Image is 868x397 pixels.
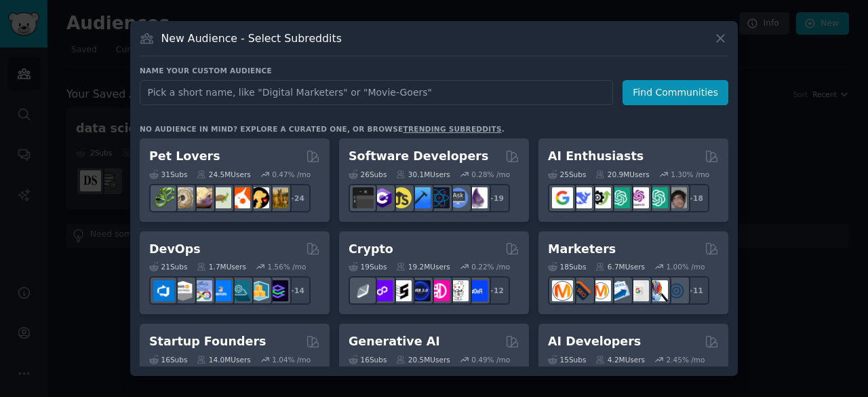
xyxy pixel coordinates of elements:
[353,187,374,208] img: software
[153,280,174,301] img: azuredevops
[590,187,611,208] img: AItoolsCatalog
[396,262,450,271] div: 19.2M Users
[403,125,501,133] a: trending subreddits
[349,170,387,179] div: 26 Sub s
[282,276,311,305] div: + 14
[396,170,450,179] div: 30.1M Users
[671,170,709,179] div: 1.30 % /mo
[448,187,469,208] img: AskComputerScience
[349,241,393,258] h2: Crypto
[681,276,709,305] div: + 11
[391,280,412,301] img: ethstaker
[272,355,311,364] div: 1.04 % /mo
[548,333,641,350] h2: AI Developers
[666,280,687,301] img: OnlineMarketing
[149,355,187,364] div: 16 Sub s
[548,241,616,258] h2: Marketers
[666,187,687,208] img: ArtificalIntelligence
[149,241,201,258] h2: DevOps
[149,148,220,165] h2: Pet Lovers
[268,262,307,271] div: 1.56 % /mo
[471,170,510,179] div: 0.28 % /mo
[471,262,510,271] div: 0.22 % /mo
[590,280,611,301] img: AskMarketing
[248,187,269,208] img: PetAdvice
[429,187,450,208] img: reactnative
[628,280,649,301] img: googleads
[681,184,709,212] div: + 18
[349,333,440,350] h2: Generative AI
[349,148,488,165] h2: Software Developers
[429,280,450,301] img: defiblockchain
[140,66,728,75] h3: Name your custom audience
[571,187,592,208] img: DeepSeek
[628,187,649,208] img: OpenAIDev
[197,355,250,364] div: 14.0M Users
[149,333,266,350] h2: Startup Founders
[595,170,649,179] div: 20.9M Users
[410,187,431,208] img: iOSProgramming
[172,280,193,301] img: AWS_Certified_Experts
[140,124,505,134] div: No audience in mind? Explore a curated one, or browse .
[548,262,586,271] div: 18 Sub s
[548,148,644,165] h2: AI Enthusiasts
[548,355,586,364] div: 15 Sub s
[647,187,668,208] img: chatgpt_prompts_
[140,80,613,105] input: Pick a short name, like "Digital Marketers" or "Movie-Goers"
[248,280,269,301] img: aws_cdk
[471,355,510,364] div: 0.49 % /mo
[282,184,311,212] div: + 24
[609,187,630,208] img: chatgpt_promptDesign
[467,280,488,301] img: defi_
[353,280,374,301] img: ethfinance
[481,276,510,305] div: + 12
[349,355,387,364] div: 16 Sub s
[191,280,212,301] img: Docker_DevOps
[396,355,450,364] div: 20.5M Users
[391,187,412,208] img: learnjavascript
[667,262,705,271] div: 1.00 % /mo
[552,280,573,301] img: content_marketing
[609,280,630,301] img: Emailmarketing
[229,187,250,208] img: cockatiel
[349,262,387,271] div: 19 Sub s
[149,262,187,271] div: 21 Sub s
[229,280,250,301] img: platformengineering
[623,80,728,105] button: Find Communities
[372,187,393,208] img: csharp
[667,355,705,364] div: 2.45 % /mo
[595,262,645,271] div: 6.7M Users
[267,280,288,301] img: PlatformEngineers
[149,170,187,179] div: 31 Sub s
[372,280,393,301] img: 0xPolygon
[197,262,246,271] div: 1.7M Users
[595,355,645,364] div: 4.2M Users
[267,187,288,208] img: dogbreed
[210,280,231,301] img: DevOpsLinks
[410,280,431,301] img: web3
[552,187,573,208] img: GoogleGeminiAI
[647,280,668,301] img: MarketingResearch
[191,187,212,208] img: leopardgeckos
[548,170,586,179] div: 25 Sub s
[172,187,193,208] img: ballpython
[481,184,510,212] div: + 19
[272,170,311,179] div: 0.47 % /mo
[448,280,469,301] img: CryptoNews
[571,280,592,301] img: bigseo
[197,170,250,179] div: 24.5M Users
[153,187,174,208] img: herpetology
[210,187,231,208] img: turtle
[161,31,342,45] h3: New Audience - Select Subreddits
[467,187,488,208] img: elixir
